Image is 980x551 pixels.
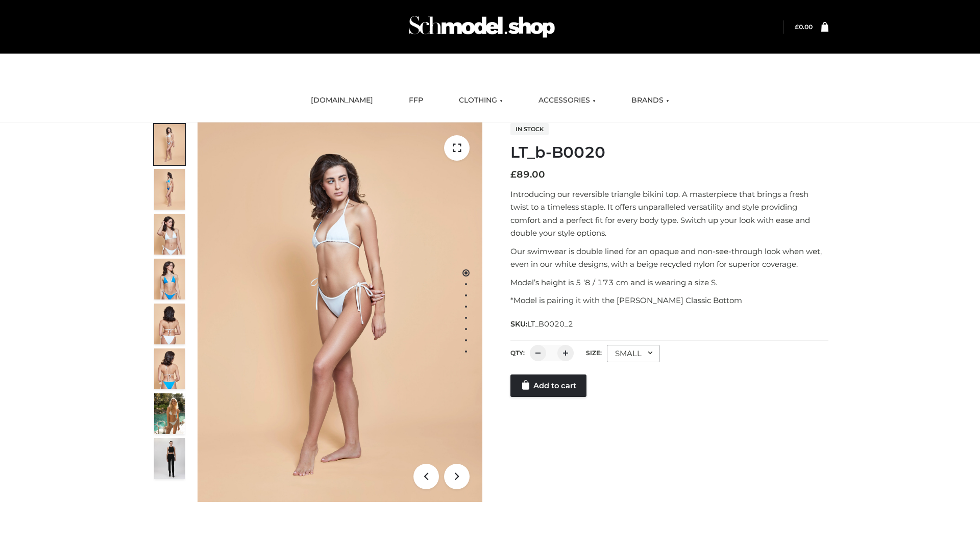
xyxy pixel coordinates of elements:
[154,304,185,344] img: ArielClassicBikiniTop_CloudNine_AzureSky_OW114ECO_7-scaled.jpg
[154,348,185,389] img: ArielClassicBikiniTop_CloudNine_AzureSky_OW114ECO_8-scaled.jpg
[510,294,828,307] p: *Model is pairing it with the [PERSON_NAME] Classic Bottom
[510,245,828,271] p: Our swimwear is double lined for an opaque and non-see-through look when wet, even in our white d...
[510,143,828,162] h1: LT_b-B0020
[510,123,549,135] span: In stock
[510,169,545,180] bdi: 89.00
[303,89,381,112] a: [DOMAIN_NAME]
[154,214,185,255] img: ArielClassicBikiniTop_CloudNine_AzureSky_OW114ECO_3-scaled.jpg
[510,318,574,330] span: SKU:
[401,89,431,112] a: FFP
[510,188,828,240] p: Introducing our reversible triangle bikini top. A masterpiece that brings a fresh twist to a time...
[198,122,482,502] img: LT_b-B0020
[154,438,185,479] img: 49df5f96394c49d8b5cbdcda3511328a.HD-1080p-2.5Mbps-49301101_thumbnail.jpg
[154,393,185,434] img: Arieltop_CloudNine_AzureSky2.jpg
[405,7,558,47] img: Schmodel Admin 964
[624,89,677,112] a: BRANDS
[795,23,813,31] bdi: 0.00
[586,349,602,357] label: Size:
[531,89,603,112] a: ACCESSORIES
[510,169,517,180] span: £
[510,349,525,357] label: QTY:
[154,124,185,165] img: ArielClassicBikiniTop_CloudNine_AzureSky_OW114ECO_1-scaled.jpg
[451,89,510,112] a: CLOTHING
[154,169,185,210] img: ArielClassicBikiniTop_CloudNine_AzureSky_OW114ECO_2-scaled.jpg
[527,319,573,329] span: LT_B0020_2
[607,345,660,362] div: SMALL
[795,23,799,31] span: £
[795,23,813,31] a: £0.00
[154,259,185,299] img: ArielClassicBikiniTop_CloudNine_AzureSky_OW114ECO_4-scaled.jpg
[510,374,586,397] a: Add to cart
[510,276,828,289] p: Model’s height is 5 ‘8 / 173 cm and is wearing a size S.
